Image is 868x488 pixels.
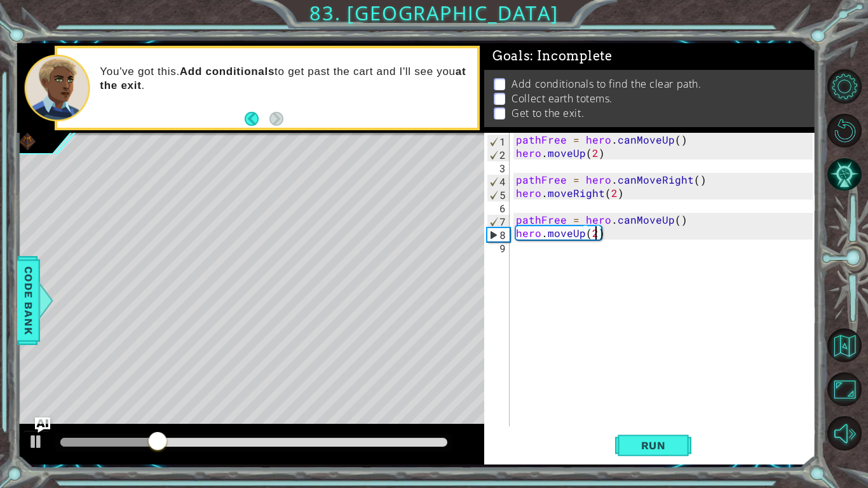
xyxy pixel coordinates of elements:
[512,77,701,91] p: Add conditionals to find the clear path.
[269,112,283,126] button: Next
[100,65,466,91] strong: at the exit
[492,48,613,64] span: Goals
[827,114,862,148] button: Restart Level
[100,65,468,93] p: You've got this. to get past the cart and I'll see you .
[512,91,613,105] p: Collect earth totems.
[827,69,862,104] button: Level Options
[487,215,510,228] div: 7
[512,106,584,120] p: Get to the exit.
[24,430,49,456] button: Ctrl + P: Play
[829,323,868,367] a: Back to Map
[17,132,37,152] img: Image for 6113a193fd61bb00264c49c0
[530,48,612,64] span: : Incomplete
[487,175,510,188] div: 4
[615,429,691,462] button: Shift+Enter: Run current code.
[18,261,39,339] span: Code Bank
[628,439,679,452] span: Run
[827,416,862,451] button: Mute
[487,228,510,241] div: 8
[827,158,862,192] button: AI Hint
[180,65,275,78] strong: Add conditionals
[487,135,510,148] div: 1
[487,148,510,161] div: 2
[487,201,510,215] div: 6
[35,417,50,433] button: Ask AI
[487,188,510,201] div: 5
[827,372,862,407] button: Maximize Browser
[827,329,862,363] button: Back to Map
[487,241,510,255] div: 9
[487,161,510,175] div: 3
[245,112,269,126] button: Back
